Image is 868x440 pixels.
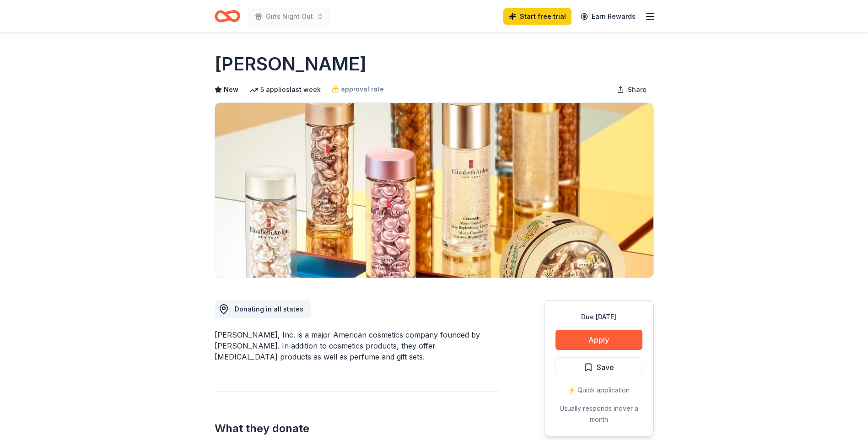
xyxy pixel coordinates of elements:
button: Save [555,357,642,377]
span: Share [628,84,647,95]
button: Share [609,80,654,99]
span: Donating in all states [235,305,303,313]
h1: [PERSON_NAME] [215,51,367,77]
div: [PERSON_NAME], Inc. is a major American cosmetics company founded by [PERSON_NAME]. In addition t... [215,329,500,362]
a: approval rate [332,84,384,95]
span: Girls Night Out [266,11,313,22]
a: Home [215,5,240,27]
div: ⚡️ Quick application [555,385,642,396]
h2: What they donate [215,421,500,436]
span: New [224,84,238,95]
img: Image for Elizabeth Arden [215,103,653,278]
a: Earn Rewards [575,8,641,25]
a: Start free trial [503,8,571,25]
button: Girls Night Out [248,7,331,26]
div: Usually responds in over a month [555,403,642,425]
div: Due [DATE] [555,311,642,322]
div: 5 applies last week [249,84,321,95]
button: Apply [555,330,642,350]
span: approval rate [341,84,384,95]
span: Save [597,361,614,373]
